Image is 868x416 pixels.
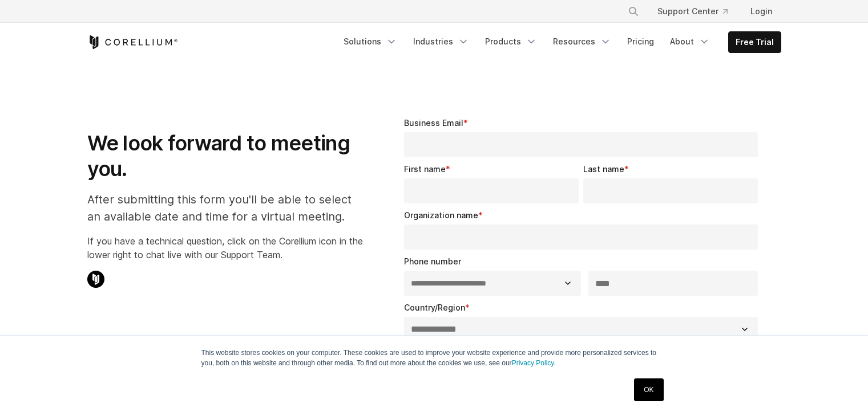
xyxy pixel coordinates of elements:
span: Organization name [404,210,478,220]
a: Products [478,31,544,52]
span: Last name [583,164,624,174]
img: Corellium Chat Icon [87,271,104,288]
p: After submitting this form you'll be able to select an available date and time for a virtual meet... [87,191,363,225]
a: Resources [546,31,618,52]
span: Phone number [404,256,461,266]
div: Navigation Menu [337,31,781,53]
button: Search [623,1,644,22]
a: Support Center [648,1,737,22]
a: Solutions [337,31,404,52]
a: Corellium Home [87,35,178,49]
a: Privacy Policy. [512,359,556,367]
a: Pricing [620,31,661,52]
a: About [663,31,717,52]
p: This website stores cookies on your computer. These cookies are used to improve your website expe... [201,348,667,368]
a: Login [741,1,781,22]
h1: We look forward to meeting you. [87,130,363,182]
a: Industries [406,31,476,52]
span: Country/Region [404,303,465,312]
span: First name [404,164,446,174]
div: Navigation Menu [614,1,781,22]
span: Business Email [404,118,463,128]
a: OK [634,378,663,401]
a: Free Trial [729,32,781,52]
p: If you have a technical question, click on the Corellium icon in the lower right to chat live wit... [87,234,363,262]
